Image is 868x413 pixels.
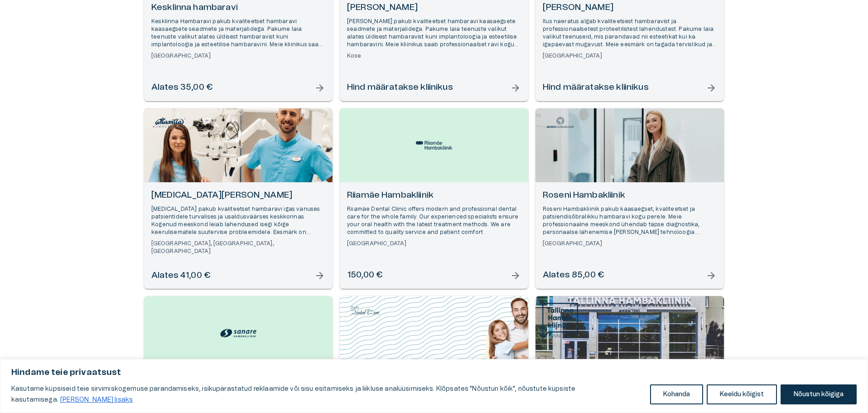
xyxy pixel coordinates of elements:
[543,240,717,248] h6: [GEOGRAPHIC_DATA]
[347,303,383,317] img: Studio Dental logo
[543,189,717,202] h6: Roseni Hambakliinik
[151,270,210,282] h6: Alates 41,00 €
[151,115,187,130] img: Maxilla Hambakliinik logo
[151,82,212,94] h6: Alates 35,00 €
[46,7,60,15] span: Help
[706,270,717,281] span: arrow_forward
[543,18,717,49] p: Ilus naeratus algab kvaliteetsest hambaravist ja professionaalsetest proteetilistest lahendustest...
[151,52,325,60] h6: [GEOGRAPHIC_DATA]
[781,384,857,404] button: Nõustun kõigiga
[151,189,325,202] h6: [MEDICAL_DATA][PERSON_NAME]
[151,18,325,49] p: Kesklinna Hambaravi pakub kvaliteetset hambaravi kaasaegsete seadmete ja materjalidega. Pakume la...
[340,108,528,289] a: Open selected supplier available booking dates
[543,52,717,60] h6: [GEOGRAPHIC_DATA]
[347,240,521,248] h6: [GEOGRAPHIC_DATA]
[543,205,717,237] p: Roseni Hambakliinik pakub kaasaegset, kvaliteetset ja patsiendisõbralikku hambaravi kogu perele. ...
[706,83,717,93] span: arrow_forward
[543,2,717,14] h6: [PERSON_NAME]
[347,18,521,49] p: [PERSON_NAME] pakub kvaliteetset hambaravi kaasaegsete seadmete ja materjalidega. Pakume laia tee...
[60,396,133,403] a: Loe lisaks
[314,270,325,281] span: arrow_forward
[347,82,453,94] h6: Hind määratakse kliinikus
[347,205,521,237] p: Riiamäe Dental Clinic offers modern and professional dental care for the whole family. Our experi...
[151,240,325,255] h6: [GEOGRAPHIC_DATA], [GEOGRAPHIC_DATA], [GEOGRAPHIC_DATA]
[144,108,333,289] a: Open selected supplier available booking dates
[510,83,521,93] span: arrow_forward
[151,2,325,14] h6: Kesklinna hambaravi
[543,269,604,282] h6: Alates 85,00 €
[542,115,579,130] img: Roseni Hambakliinik logo
[347,2,521,14] h6: [PERSON_NAME]
[347,269,382,282] h6: 150,00 €
[151,205,325,237] p: [MEDICAL_DATA] pakub kvaliteetset hambaravi igas vanuses patsientidele turvalises ja usaldusväärs...
[220,326,256,340] img: Sanare hambakliinik logo
[650,384,703,404] button: Kohanda
[543,82,649,94] h6: Hind määratakse kliinikus
[347,189,521,202] h6: Riiamäe Hambakliinik
[707,384,777,404] button: Keeldu kõigist
[11,367,857,378] p: Hindame teie privaatsust
[314,83,325,93] span: arrow_forward
[542,303,578,339] img: Tallinna Hambakliinik logo
[416,141,452,149] img: Riiamäe Hambakliinik logo
[510,270,521,281] span: arrow_forward
[347,52,521,60] h6: Kose
[11,384,643,405] p: Kasutame küpsiseid teie sirvimiskogemuse parandamiseks, isikupärastatud reklaamide või sisu esita...
[535,108,724,289] a: Open selected supplier available booking dates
